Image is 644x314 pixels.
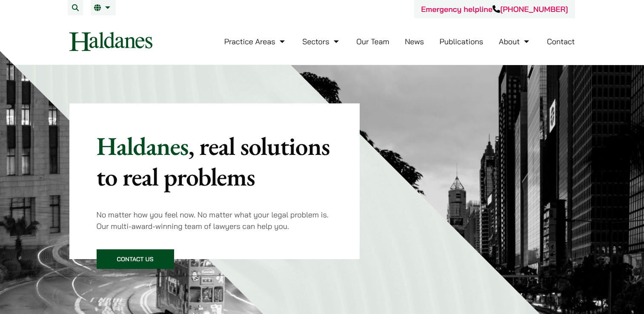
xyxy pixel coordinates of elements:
a: Emergency helpline[PHONE_NUMBER] [421,4,568,14]
a: Publications [440,37,484,46]
a: News [405,37,424,46]
img: Logo of Haldanes [69,32,152,51]
a: Practice Areas [224,37,287,46]
p: No matter how you feel now. No matter what your legal problem is. Our multi-award-winning team of... [97,209,333,232]
a: Sectors [302,37,341,46]
a: Our Team [356,37,389,46]
mark: , real solutions to real problems [97,129,330,193]
a: About [499,37,531,46]
p: Haldanes [97,131,333,192]
a: Contact [547,37,575,46]
a: EN [94,4,112,11]
a: Contact Us [97,249,174,269]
